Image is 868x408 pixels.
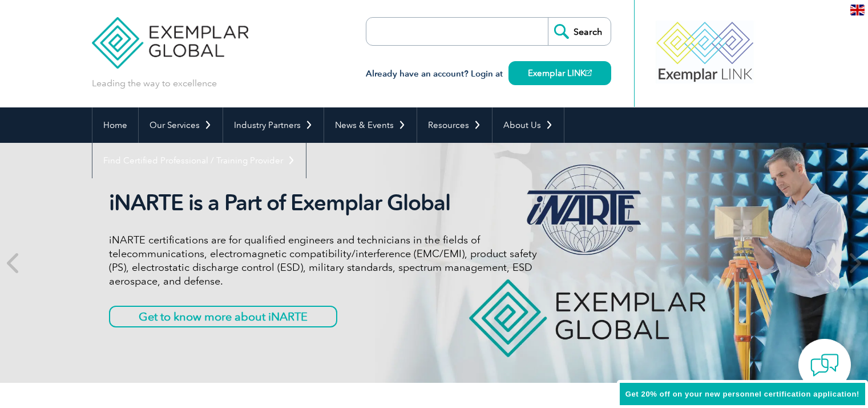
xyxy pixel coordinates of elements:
a: Our Services [139,107,223,143]
a: Home [92,107,138,143]
a: About Us [492,107,564,143]
a: Get to know more about iNARTE [109,306,337,327]
p: Leading the way to excellence [92,77,217,90]
img: contact-chat.png [810,351,839,379]
p: iNARTE certifications are for qualified engineers and technicians in the fields of telecommunicat... [109,233,537,288]
a: Find Certified Professional / Training Provider [92,143,306,178]
a: Resources [417,107,492,143]
span: Get 20% off on your new personnel certification application! [625,390,859,398]
img: en [850,5,865,15]
a: Exemplar LINK [508,61,611,85]
h2: iNARTE is a Part of Exemplar Global [109,190,537,216]
a: Industry Partners [223,107,324,143]
h3: Already have an account? Login at [366,67,611,81]
a: News & Events [324,107,417,143]
img: open_square.png [586,70,592,76]
input: Search [548,18,611,45]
